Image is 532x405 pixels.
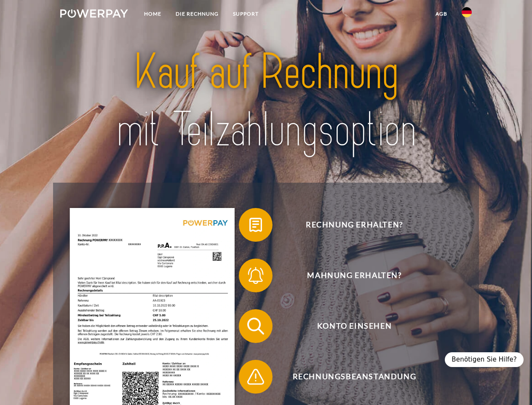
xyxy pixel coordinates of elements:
img: qb_warning.svg [245,366,266,387]
a: Home [137,6,168,22]
span: Rechnungsbeanstandung [251,360,457,394]
a: SUPPORT [226,6,266,22]
a: agb [428,6,454,22]
span: Mahnung erhalten? [251,259,457,292]
img: qb_search.svg [245,316,266,337]
button: Konto einsehen [239,309,458,343]
button: Rechnung erhalten? [239,208,458,242]
div: Benötigen Sie Hilfe? [445,352,524,367]
button: Rechnungsbeanstandung [239,360,458,394]
img: qb_bell.svg [245,265,266,286]
span: Rechnung erhalten? [251,208,457,242]
a: DIE RECHNUNG [168,6,226,22]
img: qb_bill.svg [245,214,266,235]
span: Konto einsehen [251,309,457,343]
img: logo-powerpay-white.svg [60,9,128,18]
button: Mahnung erhalten? [239,259,458,292]
img: title-powerpay_de.svg [80,40,452,162]
img: de [462,7,472,17]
